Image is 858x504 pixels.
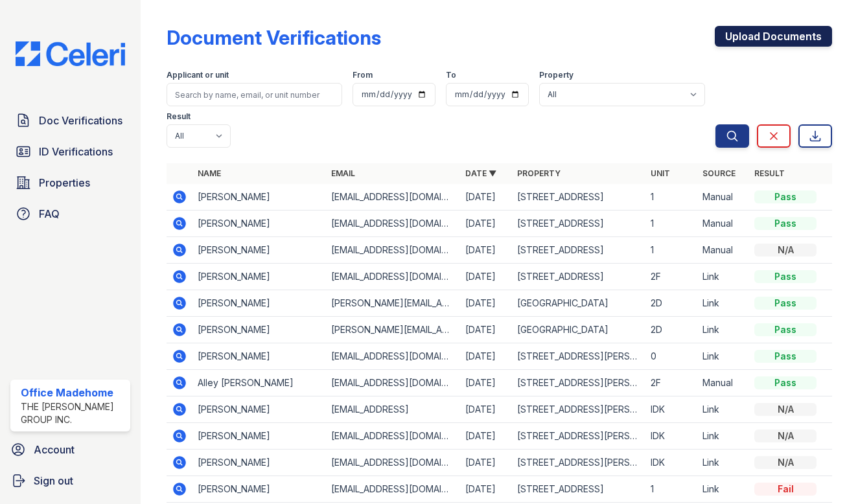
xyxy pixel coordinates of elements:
[326,264,460,290] td: [EMAIL_ADDRESS][DOMAIN_NAME]
[512,343,646,370] td: [STREET_ADDRESS][PERSON_NAME]
[192,211,327,237] td: [PERSON_NAME]
[460,450,512,476] td: [DATE]
[645,423,697,450] td: IDK
[754,456,817,469] div: N/A
[326,184,460,211] td: [EMAIL_ADDRESS][DOMAIN_NAME]
[645,317,697,343] td: 2D
[512,396,646,423] td: [STREET_ADDRESS][PERSON_NAME]
[715,26,832,47] a: Upload Documents
[10,139,130,165] a: ID Verifications
[192,343,327,370] td: [PERSON_NAME]
[651,168,670,178] a: Unit
[539,70,574,80] label: Property
[326,343,460,370] td: [EMAIL_ADDRESS][DOMAIN_NAME]
[645,343,697,370] td: 0
[697,370,749,396] td: Manual
[512,450,646,476] td: [STREET_ADDRESS][PERSON_NAME]
[198,168,221,178] a: Name
[460,370,512,396] td: [DATE]
[697,264,749,290] td: Link
[21,400,125,426] div: The [PERSON_NAME] Group Inc.
[512,476,646,503] td: [STREET_ADDRESS]
[645,211,697,237] td: 1
[326,290,460,317] td: [PERSON_NAME][EMAIL_ADDRESS][PERSON_NAME][DOMAIN_NAME]
[645,370,697,396] td: 2F
[754,483,817,496] div: Fail
[512,317,646,343] td: [GEOGRAPHIC_DATA]
[326,396,460,423] td: [EMAIL_ADDRESS]
[34,473,73,488] span: Sign out
[192,396,327,423] td: [PERSON_NAME]
[5,468,135,494] a: Sign out
[512,264,646,290] td: [STREET_ADDRESS]
[326,317,460,343] td: [PERSON_NAME][EMAIL_ADDRESS][PERSON_NAME][DOMAIN_NAME]
[446,70,456,80] label: To
[754,270,817,283] div: Pass
[512,237,646,264] td: [STREET_ADDRESS]
[460,211,512,237] td: [DATE]
[697,211,749,237] td: Manual
[645,476,697,503] td: 1
[192,184,327,211] td: [PERSON_NAME]
[167,83,343,106] input: Search by name, email, or unit number
[697,184,749,211] td: Manual
[697,450,749,476] td: Link
[754,297,817,310] div: Pass
[326,476,460,503] td: [EMAIL_ADDRESS][DOMAIN_NAME]
[353,70,373,80] label: From
[512,184,646,211] td: [STREET_ADDRESS]
[645,450,697,476] td: IDK
[39,113,122,128] span: Doc Verifications
[10,201,130,227] a: FAQ
[5,437,135,463] a: Account
[754,323,817,336] div: Pass
[167,70,229,80] label: Applicant or unit
[167,26,381,49] div: Document Verifications
[697,237,749,264] td: Manual
[192,237,327,264] td: [PERSON_NAME]
[460,237,512,264] td: [DATE]
[167,111,191,122] label: Result
[512,211,646,237] td: [STREET_ADDRESS]
[39,206,60,222] span: FAQ
[702,168,736,178] a: Source
[697,317,749,343] td: Link
[754,244,817,257] div: N/A
[192,264,327,290] td: [PERSON_NAME]
[697,476,749,503] td: Link
[754,376,817,389] div: Pass
[697,343,749,370] td: Link
[331,168,355,178] a: Email
[754,430,817,442] div: N/A
[34,442,75,457] span: Account
[5,41,135,66] img: CE_Logo_Blue-a8612792a0a2168367f1c8372b55b34899dd931a85d93a1a3d3e32e68fde9ad4.png
[192,450,327,476] td: [PERSON_NAME]
[697,396,749,423] td: Link
[645,264,697,290] td: 2F
[326,450,460,476] td: [EMAIL_ADDRESS][DOMAIN_NAME]
[460,476,512,503] td: [DATE]
[10,170,130,196] a: Properties
[460,423,512,450] td: [DATE]
[460,184,512,211] td: [DATE]
[645,290,697,317] td: 2D
[460,290,512,317] td: [DATE]
[512,370,646,396] td: [STREET_ADDRESS][PERSON_NAME]
[460,264,512,290] td: [DATE]
[21,385,125,400] div: Office Madehome
[754,403,817,416] div: N/A
[512,290,646,317] td: [GEOGRAPHIC_DATA]
[39,175,90,190] span: Properties
[754,350,817,363] div: Pass
[192,370,327,396] td: Alley [PERSON_NAME]
[39,144,113,159] span: ID Verifications
[697,423,749,450] td: Link
[517,168,561,178] a: Property
[645,184,697,211] td: 1
[754,190,817,203] div: Pass
[326,237,460,264] td: [EMAIL_ADDRESS][DOMAIN_NAME]
[326,423,460,450] td: [EMAIL_ADDRESS][DOMAIN_NAME]
[754,217,817,230] div: Pass
[460,396,512,423] td: [DATE]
